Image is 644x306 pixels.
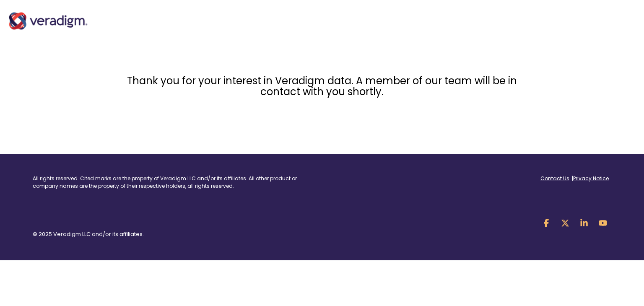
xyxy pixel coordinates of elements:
span: All rights reserved. Cited marks are the property of Veradigm LLC and/or its affiliates. All othe... [33,175,297,189]
a: Contact Us [540,175,569,182]
img: Veradigm Logo [6,4,90,38]
a: Privacy Notice [573,175,609,182]
a: Facebook [540,217,555,230]
a: X [559,217,574,230]
a: YouTube [597,217,609,230]
span: Thank you for your interest in Veradigm data. A member of our team will be in contact with you sh... [127,74,517,99]
a: Linkedin [578,217,592,230]
p: © 2025 Veradigm LLC and/or its affiliates. [33,230,316,239]
span: | [572,175,611,182]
